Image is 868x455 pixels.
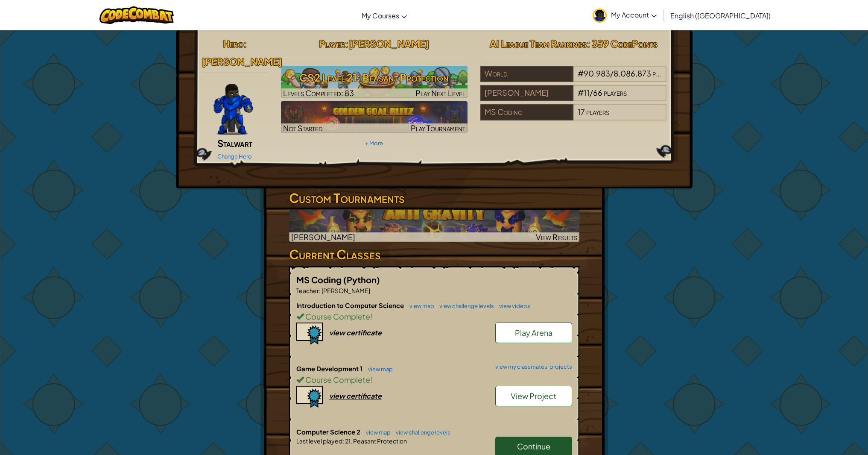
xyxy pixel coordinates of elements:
img: certificate-icon.png [296,386,323,408]
span: 66 [593,88,602,97]
span: MS Coding [296,274,343,285]
h3: Custom Tournaments [289,188,579,208]
span: players [604,88,627,97]
a: Not StartedPlay Tournament [281,101,468,133]
span: Not Started [283,123,323,133]
span: / [590,88,593,97]
span: players [586,107,609,117]
span: [PERSON_NAME] [202,56,282,68]
span: Play Tournament [411,123,465,133]
a: Change Hero [217,153,252,160]
span: 90,983 [584,68,610,78]
span: 21. [344,437,352,445]
span: Last level played [296,437,342,445]
img: CS2 Level 21: Peasant Protection [281,66,468,98]
span: Introduction to Computer Science [296,301,405,309]
span: Hero [223,38,243,50]
span: (Python) [343,274,380,285]
a: view challenge levels [392,429,450,436]
a: view map [364,366,393,373]
span: View Results [536,232,577,242]
a: view videos [495,302,530,309]
span: [PERSON_NAME] [321,287,370,294]
span: My Courses [362,11,399,20]
a: My Courses [357,4,411,27]
span: Levels Completed: 83 [283,88,354,98]
img: Anti-gravity [289,210,579,242]
span: Course Complete [304,375,370,385]
div: [PERSON_NAME] [480,85,573,101]
span: : [243,38,247,50]
span: ! [370,375,372,385]
a: view certificate [296,328,382,337]
span: Play Arena [515,328,552,338]
a: MS Coding17players [480,112,667,122]
span: : [342,437,344,445]
span: : 359 CodePoints [587,38,658,50]
a: view map [362,429,391,436]
a: Play Next Level [281,66,468,98]
div: view certificate [329,328,382,337]
span: ! [370,311,372,321]
span: Computer Science 2 [296,428,362,436]
img: CodeCombat logo [99,6,174,24]
img: certificate-icon.png [296,323,323,345]
a: + More [365,140,383,147]
a: My Account [588,2,661,29]
div: World [480,66,573,82]
span: Player [319,38,345,50]
h3: Current Classes [289,245,579,264]
span: Teacher [296,287,319,294]
a: view map [405,302,434,309]
span: View Project [511,391,556,401]
span: AI League Team Rankings [490,38,587,50]
span: Game Development 1 [296,364,364,373]
span: English ([GEOGRAPHIC_DATA]) [670,11,771,20]
a: [PERSON_NAME]#11/66players [480,93,667,103]
a: [PERSON_NAME]View Results [289,210,579,242]
img: avatar [593,9,607,23]
span: 11 [584,88,590,97]
a: English ([GEOGRAPHIC_DATA]) [666,4,775,27]
a: view challenge levels [435,302,494,309]
div: view certificate [329,391,382,400]
span: Play Next Level [415,88,465,98]
span: [PERSON_NAME] [291,232,355,242]
span: My Account [611,10,657,19]
img: Golden Goal [281,101,468,133]
span: 8,086,873 [614,68,651,78]
span: Peasant Protection [352,437,407,445]
div: MS Coding [480,104,573,120]
span: Continue [517,441,550,451]
span: / [610,68,614,78]
h3: CS2 Level 21: Peasant Protection [281,68,468,87]
a: view my classmates' projects [491,364,572,370]
span: 17 [578,107,585,117]
span: # [578,68,584,78]
span: Stalwart [217,137,252,149]
span: : [319,287,321,294]
span: : [345,38,348,50]
a: view certificate [296,391,382,400]
span: # [578,88,584,97]
span: [PERSON_NAME] [348,38,429,50]
a: World#90,983/8,086,873players [480,74,667,84]
img: Gordon-selection-pose.png [213,84,253,135]
span: Course Complete [304,311,370,321]
span: players [652,68,675,78]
